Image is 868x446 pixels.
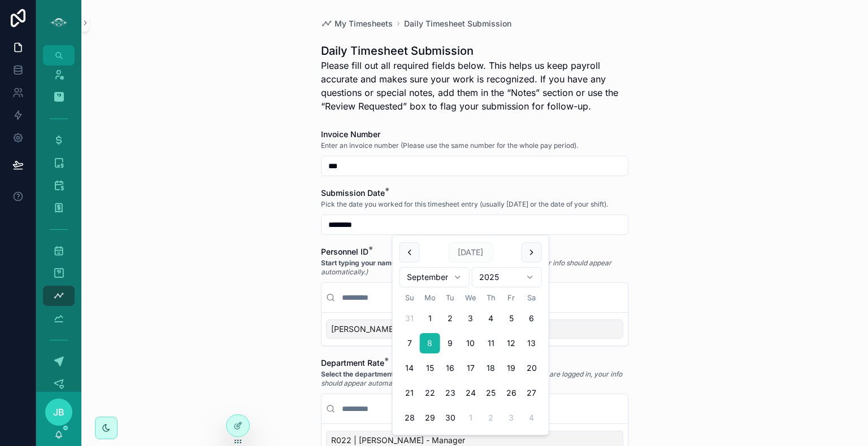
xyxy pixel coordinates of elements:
[400,333,420,353] button: Sunday, September 7th, 2025
[335,18,393,29] span: My Timesheets
[321,200,608,209] span: Pick the date you worked for this timesheet entry (usually [DATE] or the date of your shift).
[481,408,501,428] button: Thursday, October 2nd, 2025
[461,292,481,304] th: Wednesday
[321,259,611,276] em: (If you are logged in, your info should appear automatically.)
[522,383,542,403] button: Saturday, September 27th, 2025
[321,358,384,368] span: Department Rate
[461,358,481,378] button: Wednesday, September 17th, 2025
[331,435,465,446] span: R022 | [PERSON_NAME] - Manager
[440,358,461,378] button: Tuesday, September 16th, 2025
[440,333,461,353] button: Tuesday, September 9th, 2025
[53,405,64,419] span: JB
[501,358,522,378] button: Friday, September 19th, 2025
[404,18,511,29] a: Daily Timesheet Submission
[420,292,440,304] th: Monday
[440,308,461,329] button: Tuesday, September 2nd, 2025
[461,383,481,403] button: Wednesday, September 24th, 2025
[461,308,481,329] button: Wednesday, September 3rd, 2025
[420,308,440,329] button: Monday, September 1st, 2025
[321,141,578,150] span: Enter an invoice number (Please use the same number for the whole pay period).
[321,370,526,378] strong: Select the department and role you worked under for this shift.
[400,358,420,378] button: Sunday, September 14th, 2025
[481,358,501,378] button: Thursday, September 18th, 2025
[522,358,542,378] button: Saturday, September 20th, 2025
[522,408,542,428] button: Saturday, October 4th, 2025
[321,259,468,267] strong: Start typing your name or select from the list.
[322,313,628,346] div: Suggestions
[522,292,542,304] th: Saturday
[321,370,622,387] em: (If you are logged in, your info should appear automatically).
[481,308,501,329] button: Thursday, September 4th, 2025
[461,333,481,353] button: Wednesday, September 10th, 2025
[420,408,440,428] button: Monday, September 29th, 2025
[440,383,461,403] button: Tuesday, September 23rd, 2025
[400,383,420,403] button: Sunday, September 21st, 2025
[420,383,440,403] button: Monday, September 22nd, 2025
[522,308,542,329] button: Saturday, September 6th, 2025
[321,18,393,29] a: My Timesheets
[501,333,522,353] button: Friday, September 12th, 2025
[321,43,628,59] h1: Daily Timesheet Submission
[440,408,461,428] button: Tuesday, September 30th, 2025
[400,408,420,428] button: Sunday, September 28th, 2025
[440,292,461,304] th: Tuesday
[321,59,628,113] p: Please fill out all required fields below. This helps us keep payroll accurate and makes sure you...
[501,383,522,403] button: Friday, September 26th, 2025
[481,383,501,403] button: Thursday, September 25th, 2025
[461,408,481,428] button: Wednesday, October 1st, 2025
[400,292,420,304] th: Sunday
[501,292,522,304] th: Friday
[321,188,385,198] span: Submission Date
[321,129,380,139] span: Invoice Number
[420,358,440,378] button: Monday, September 15th, 2025
[400,292,542,428] table: September 2025
[321,247,368,256] span: Personnel ID
[400,308,420,329] button: Sunday, August 31st, 2025
[501,308,522,329] button: Friday, September 5th, 2025
[501,408,522,428] button: Friday, October 3rd, 2025
[331,323,396,335] span: [PERSON_NAME]
[36,65,81,392] div: scrollable content
[481,292,501,304] th: Thursday
[420,333,440,353] button: Today, Monday, September 8th, 2025, selected
[522,333,542,353] button: Saturday, September 13th, 2025
[50,14,68,32] img: App logo
[481,333,501,353] button: Thursday, September 11th, 2025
